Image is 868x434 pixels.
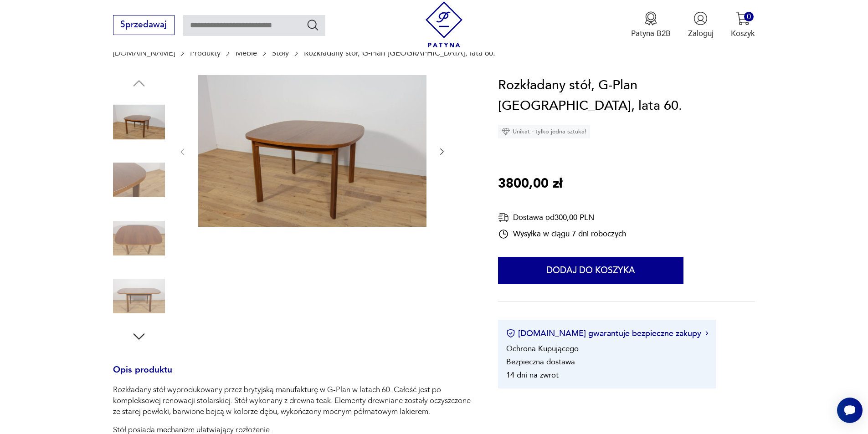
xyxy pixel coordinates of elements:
h3: Opis produktu [113,367,472,385]
img: Zdjęcie produktu Rozkładany stół, G-Plan Wielka Brytania, lata 60. [113,96,165,148]
img: Ikona strzałki w prawo [705,331,708,336]
div: 0 [744,12,754,21]
img: Ikona koszyka [736,11,750,26]
div: Dostawa od 300,00 PLN [498,212,626,223]
h1: Rozkładany stół, G-Plan [GEOGRAPHIC_DATA], lata 60. [498,75,755,117]
img: Ikona medalu [644,11,658,26]
p: Koszyk [731,28,755,39]
button: 0Koszyk [731,11,755,39]
button: Zaloguj [688,11,714,39]
iframe: Smartsupp widget button [837,398,863,423]
li: Bezpieczna dostawa [506,357,575,367]
img: Zdjęcie produktu Rozkładany stół, G-Plan Wielka Brytania, lata 60. [113,270,165,322]
p: Rozkładany stół wyprodukowany przez brytyjską manufakturę w G-Plan w latach 60. Całość jest po ko... [113,384,472,417]
a: Ikona medaluPatyna B2B [631,11,671,39]
button: Patyna B2B [631,11,671,39]
a: Produkty [190,49,221,57]
button: Dodaj do koszyka [498,257,683,284]
li: Ochrona Kupującego [506,343,579,354]
a: Stoły [272,49,289,57]
img: Patyna - sklep z meblami i dekoracjami vintage [421,1,467,47]
img: Ikona certyfikatu [506,329,515,338]
p: Patyna B2B [631,28,671,39]
a: [DOMAIN_NAME] [113,49,175,57]
div: Unikat - tylko jedna sztuka! [498,125,590,138]
img: Zdjęcie produktu Rozkładany stół, G-Plan Wielka Brytania, lata 60. [113,212,165,264]
button: [DOMAIN_NAME] gwarantuje bezpieczne zakupy [506,328,708,339]
a: Meble [236,49,257,57]
p: Zaloguj [688,28,714,39]
div: Wysyłka w ciągu 7 dni roboczych [498,229,626,240]
p: Rozkładany stół, G-Plan [GEOGRAPHIC_DATA], lata 60. [304,49,495,57]
img: Ikona diamentu [502,128,510,136]
a: Sprzedawaj [113,22,175,29]
button: Szukaj [306,18,319,31]
p: 3800,00 zł [498,174,562,194]
img: Zdjęcie produktu Rozkładany stół, G-Plan Wielka Brytania, lata 60. [113,154,165,206]
img: Zdjęcie produktu Rozkładany stół, G-Plan Wielka Brytania, lata 60. [198,75,426,227]
img: Ikona dostawy [498,212,509,223]
button: Sprzedawaj [113,15,175,35]
img: Ikonka użytkownika [693,11,708,26]
li: 14 dni na zwrot [506,370,559,380]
